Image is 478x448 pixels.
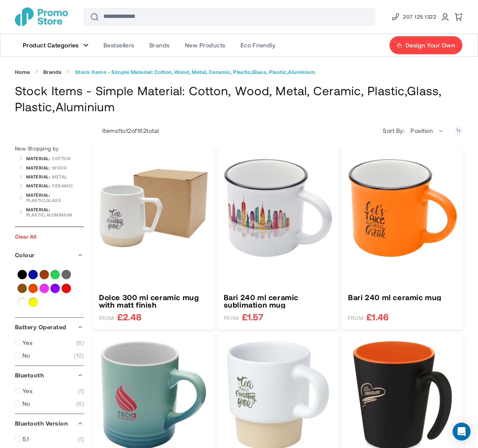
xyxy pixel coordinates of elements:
[62,270,71,279] a: Grey
[76,400,84,407] span: 6
[22,400,30,407] span: No
[15,352,84,359] a: No 10
[366,312,389,321] span: £1.46
[52,165,84,170] div: Wood
[15,233,36,240] a: Clear All
[99,293,208,308] a: Dolce 300 ml ceramic mug with matt finish
[26,174,52,179] span: Material
[118,127,120,134] span: 1
[99,153,208,262] img: Dolce 300 ml ceramic mug with matt finish
[22,352,30,359] span: No
[96,34,142,56] a: Bestsellers
[26,212,84,217] div: Plastic,Aluminium
[15,246,84,264] div: Colour
[137,127,146,134] span: 162
[224,153,333,262] img: Bari 240 ml ceramic sublimation mug
[19,210,23,214] a: Remove Material Plastic,Aluminium
[454,126,463,135] a: Set Descending Direction
[348,315,363,321] span: FROM
[15,318,84,336] div: Battery Operated
[19,195,23,200] a: Remove Material Plastic,Glass
[75,69,316,75] strong: Stock Items - Simple Material: Cotton, Wood, Metal, Ceramic, Plastic,Glass, Plastic,Aluminium
[348,293,457,301] a: Bari 240 ml ceramic mug
[149,41,170,49] span: Brands
[142,34,177,56] a: Brands
[62,284,71,293] a: Red
[15,83,463,115] h1: Stock Items - Simple Material: Cotton, Wood, Metal, Ceramic, Plastic,Glass, Plastic,Aluminium
[103,41,134,49] span: Bestsellers
[19,165,23,170] a: Remove Material Wood
[177,34,233,56] a: New Products
[453,423,471,441] div: Open Intercom Messenger
[52,174,84,179] div: Metal
[93,127,159,134] p: Items to of total
[389,36,463,55] a: Design Your Own
[78,435,84,443] span: 1
[40,284,49,293] a: Pink
[15,366,84,385] div: Bluetooth
[43,69,62,75] a: Brands
[22,387,32,395] span: Yes
[26,183,52,188] span: Material
[50,284,60,293] a: Purple
[86,8,103,26] button: Search
[26,192,52,197] span: Material
[15,34,96,56] a: Product Categories
[40,270,49,279] a: Brown
[383,127,406,134] label: Sort By
[26,165,52,170] span: Material
[28,298,38,307] a: Yellow
[52,156,84,161] div: Cotton
[50,270,60,279] a: Green
[18,270,27,279] a: Black
[15,7,68,26] img: Promotional Merchandise
[19,156,23,161] a: Remove Material Cotton
[26,207,52,212] span: Material
[15,435,84,443] a: 5.1 1
[18,284,27,293] a: Natural
[15,339,84,346] a: Yes 6
[406,123,448,138] span: Position
[15,400,84,407] a: No 6
[19,184,23,188] a: Remove Material Ceramic
[126,127,131,134] span: 12
[240,41,276,49] span: Eco Friendly
[117,312,142,321] span: £2.48
[78,387,84,395] span: 1
[391,12,436,21] a: Phone
[52,183,84,188] div: Ceramic
[185,41,226,49] span: New Products
[15,7,68,26] a: store logo
[76,339,84,346] span: 6
[23,41,79,49] span: Product Categories
[15,387,84,395] a: Yes 1
[26,156,52,161] span: Material
[28,284,38,293] a: Orange
[28,270,38,279] a: Blue
[22,339,32,346] span: Yes
[74,352,84,359] span: 10
[22,435,29,443] span: 5.1
[19,174,23,179] a: Remove Material Metal
[15,414,84,433] div: Bluetooth Version
[15,69,30,75] a: Home
[224,315,239,321] span: FROM
[224,293,333,308] a: Bari 240 ml ceramic sublimation mug
[406,41,455,49] span: Design Your Own
[403,12,436,21] span: 207 125 1322
[18,298,27,307] a: White
[410,127,433,134] span: Position
[348,153,457,262] img: Bari 240 ml ceramic mug
[26,197,84,203] div: Plastic,Glass
[242,312,263,321] span: £1.57
[99,315,114,321] span: FROM
[15,145,59,152] span: Now Shopping by
[233,34,283,56] a: Eco Friendly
